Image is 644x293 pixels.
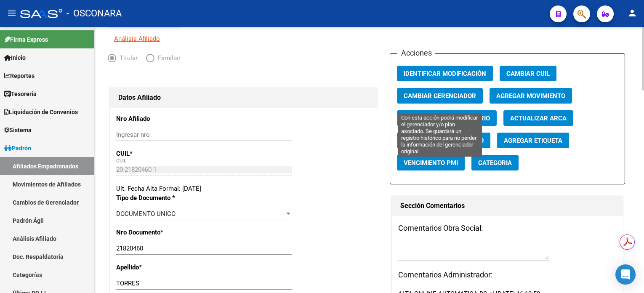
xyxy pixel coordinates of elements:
h3: Acciones [397,47,435,59]
h3: Comentarios Administrador: [398,269,617,281]
p: Apellido [116,263,193,272]
span: Cambiar Tipo Beneficiario [404,115,490,122]
button: Cambiar Gerenciador [397,88,483,104]
span: Firma Express [4,35,48,44]
span: Liquidación de Convenios [4,107,78,117]
span: DOCUMENTO UNICO [116,210,176,218]
span: Agregar Movimiento [496,92,565,100]
button: Cambiar Tipo Beneficiario [397,110,497,126]
mat-icon: person [627,8,637,18]
span: Agregar Etiqueta [504,137,562,144]
span: Reinformar Movimiento [404,137,484,144]
button: Agregar Movimiento [490,88,572,104]
span: Identificar Modificación [404,70,486,77]
button: Identificar Modificación [397,66,493,81]
span: Vencimiento PMI [404,159,458,167]
button: Cambiar CUIL [500,66,556,81]
p: Nro Afiliado [116,114,193,123]
span: Titular [116,53,138,63]
h3: Comentarios Obra Social: [398,222,617,234]
span: Cambiar Gerenciador [404,92,476,100]
button: Actualizar ARCA [503,110,573,126]
span: - OSCONARA [67,4,122,23]
span: Reportes [4,71,35,80]
h1: Datos Afiliado [118,91,369,104]
span: Actualizar ARCA [510,115,567,122]
mat-icon: menu [7,8,17,18]
p: Tipo de Documento * [116,193,193,202]
span: Inicio [4,53,26,62]
button: Categoria [471,155,519,170]
p: CUIL [116,149,193,158]
span: Tesorería [4,89,37,99]
div: Open Intercom Messenger [615,264,636,285]
span: Cambiar CUIL [506,70,550,77]
span: Familiar [154,53,181,63]
button: Agregar Etiqueta [497,133,569,148]
p: Nro Documento [116,228,193,237]
h1: Sección Comentarios [400,199,615,213]
span: Análisis Afiliado [114,35,160,43]
mat-radio-group: Elija una opción [108,56,189,64]
div: Ult. Fecha Alta Formal: [DATE] [116,184,371,193]
button: Vencimiento PMI [397,155,465,170]
span: Categoria [478,159,512,167]
span: Padrón [4,144,31,153]
span: Sistema [4,125,32,135]
button: Reinformar Movimiento [397,133,490,148]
